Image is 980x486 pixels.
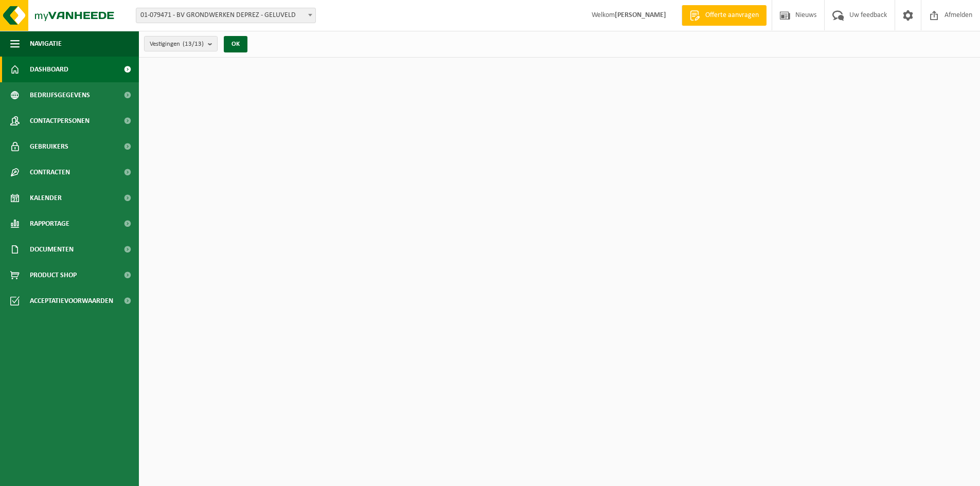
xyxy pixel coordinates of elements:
span: Offerte aanvragen [703,10,761,21]
span: Kalender [30,185,62,211]
span: 01-079471 - BV GRONDWERKEN DEPREZ - GELUVELD [136,8,316,23]
span: Bedrijfsgegevens [30,82,90,108]
span: Acceptatievoorwaarden [30,288,113,314]
span: Dashboard [30,57,68,82]
span: Gebruikers [30,134,68,159]
span: Contracten [30,159,70,185]
span: Contactpersonen [30,108,90,134]
span: Navigatie [30,31,62,57]
strong: [PERSON_NAME] [615,11,666,19]
span: Documenten [30,237,74,262]
count: (13/13) [183,41,204,47]
span: Rapportage [30,211,69,237]
span: 01-079471 - BV GRONDWERKEN DEPREZ - GELUVELD [136,8,315,23]
span: Product Shop [30,262,77,288]
a: Offerte aanvragen [682,5,767,26]
span: Vestigingen [150,37,204,52]
button: Vestigingen(13/13) [144,36,218,51]
button: OK [224,36,247,52]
